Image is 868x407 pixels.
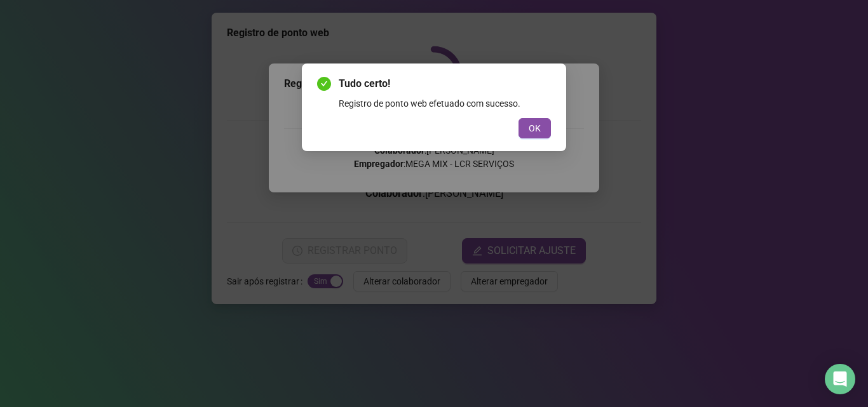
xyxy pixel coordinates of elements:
div: Open Intercom Messenger [825,364,855,394]
span: OK [529,121,541,135]
button: OK [519,118,551,138]
div: Registro de ponto web efetuado com sucesso. [339,97,551,110]
span: Tudo certo! [339,76,551,91]
span: check-circle [317,77,331,91]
